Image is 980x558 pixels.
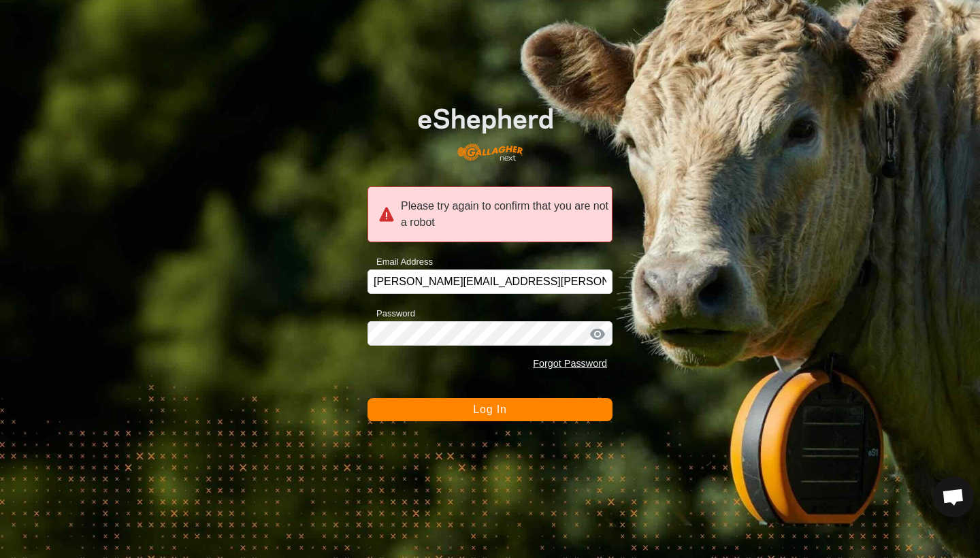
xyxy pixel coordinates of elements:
[367,398,612,421] button: Log In
[367,255,433,269] label: Email Address
[933,476,974,517] div: Open chat
[533,358,607,369] a: Forgot Password
[367,269,612,294] input: Email Address
[392,88,588,171] img: E-shepherd Logo
[473,404,506,415] span: Log In
[367,186,612,242] div: Please try again to confirm that you are not a robot
[367,307,415,321] label: Password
